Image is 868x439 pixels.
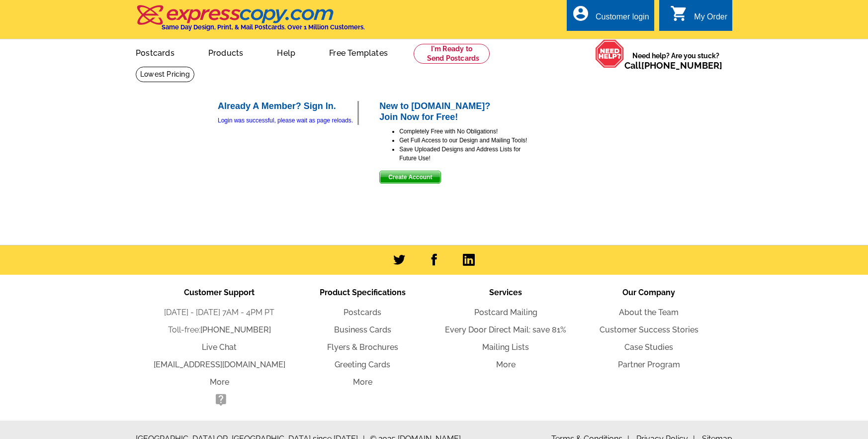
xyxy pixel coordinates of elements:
a: Business Cards [334,325,391,334]
h2: Already A Member? Sign In. [218,101,357,112]
a: Greeting Cards [335,360,390,369]
span: Need help? Are you stuck? [624,51,727,71]
span: Customer Support [184,288,255,297]
a: [EMAIL_ADDRESS][DOMAIN_NAME] [154,360,285,369]
li: Toll-free: [148,324,291,336]
a: [PHONE_NUMBER] [641,60,722,71]
img: help [595,39,624,68]
div: Customer login [596,12,649,26]
h2: New to [DOMAIN_NAME]? Join Now for Free! [379,101,528,122]
a: Postcards [120,40,190,64]
li: Save Uploaded Designs and Address Lists for Future Use! [399,145,528,163]
div: My Order [694,12,727,26]
a: More [210,377,229,387]
a: account_circle Customer login [572,11,649,23]
li: [DATE] - [DATE] 7AM - 4PM PT [148,307,291,319]
a: More [496,360,516,369]
span: Services [489,288,522,297]
i: account_circle [572,4,590,22]
span: Call [624,60,722,71]
a: Customer Success Stories [600,325,698,334]
a: Mailing Lists [482,342,529,352]
a: shopping_cart My Order [670,11,727,23]
a: Case Studies [624,342,673,352]
a: Live Chat [202,342,237,352]
a: Partner Program [618,360,680,369]
a: Flyers & Brochures [327,342,398,352]
div: Login was successful, please wait as page reloads. [218,116,357,125]
a: More [353,377,372,387]
a: Help [261,40,311,64]
i: shopping_cart [670,4,688,22]
a: Every Door Direct Mail: save 81% [445,325,566,334]
button: Create Account [379,171,441,184]
h4: Same Day Design, Print, & Mail Postcards. Over 1 Million Customers. [162,23,365,31]
li: Get Full Access to our Design and Mailing Tools! [399,136,528,145]
a: Products [192,40,260,64]
a: Postcard Mailing [474,308,537,317]
a: Postcards [344,308,381,317]
a: Free Templates [313,40,404,64]
a: About the Team [619,308,679,317]
a: Same Day Design, Print, & Mail Postcards. Over 1 Million Customers. [136,12,365,31]
span: Product Specifications [320,288,406,297]
li: Completely Free with No Obligations! [399,127,528,136]
span: Create Account [380,171,440,183]
span: Our Company [622,288,675,297]
a: [PHONE_NUMBER] [200,325,271,334]
iframe: LiveChat chat widget [669,208,868,439]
